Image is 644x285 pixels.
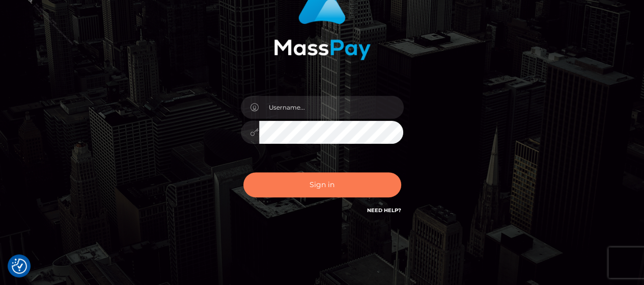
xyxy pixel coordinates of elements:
[259,96,404,119] input: Username...
[243,172,401,197] button: Sign in
[12,258,27,274] button: Consent Preferences
[12,258,27,274] img: Revisit consent button
[367,207,401,214] a: Need Help?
